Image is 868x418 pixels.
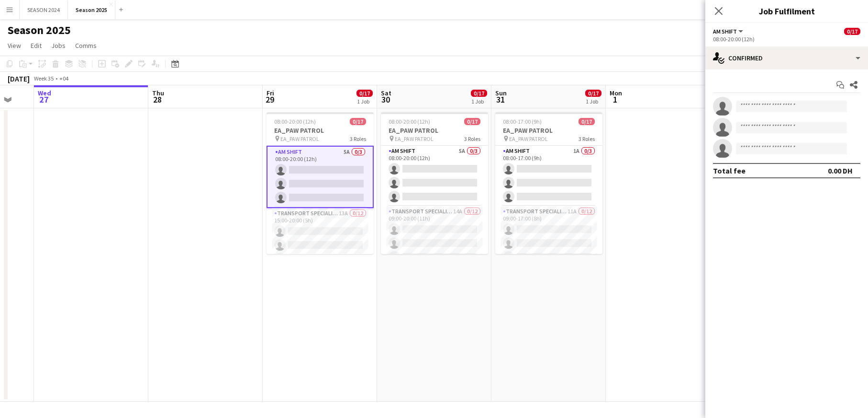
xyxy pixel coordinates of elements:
[495,89,507,97] span: Sun
[267,146,374,208] app-card-role: AM SHIFT5A0/308:00-20:00 (12h)
[585,90,601,97] span: 0/17
[495,112,602,254] app-job-card: 08:00-17:00 (9h)0/17EA_PAW PATROL EA_PAW PATROL3 RolesAM SHIFT1A0/308:00-17:00 (9h) Transport Spe...
[844,28,860,35] span: 0/17
[357,98,372,105] div: 1 Job
[608,94,622,105] span: 1
[51,41,66,50] span: Jobs
[579,118,595,125] span: 0/17
[495,126,602,135] h3: EA_PAW PATROL
[350,135,366,142] span: 3 Roles
[395,135,434,142] span: EA_PAW PATROL
[151,94,164,105] span: 28
[464,118,480,125] span: 0/17
[713,166,746,175] div: Total fee
[828,166,853,175] div: 0.00 DH
[464,135,480,142] span: 3 Roles
[509,135,548,142] span: EA_PAW PATROL
[36,94,51,105] span: 27
[8,23,71,37] h1: Season 2025
[495,206,602,392] app-card-role: Transport Specialists11A0/1209:00-17:00 (8h)
[471,90,487,97] span: 0/17
[471,98,487,105] div: 1 Job
[503,118,542,125] span: 08:00-17:00 (9h)
[8,41,21,50] span: View
[267,112,374,254] app-job-card: 08:00-20:00 (12h)0/17EA_PAW PATROL EA_PAW PATROL3 RolesAM SHIFT5A0/308:00-20:00 (12h) Transport S...
[267,208,374,394] app-card-role: Transport Specialists13A0/1215:00-20:00 (5h)
[38,89,51,97] span: Wed
[32,75,56,82] span: Week 35
[267,126,374,135] h3: EA_PAW PATROL
[381,112,488,254] app-job-card: 08:00-20:00 (12h)0/17EA_PAW PATROL EA_PAW PATROL3 RolesAM SHIFT5A0/308:00-20:00 (12h) Transport S...
[8,74,30,83] div: [DATE]
[579,135,595,142] span: 3 Roles
[713,28,737,35] span: AM SHIFT
[586,98,601,105] div: 1 Job
[4,39,25,52] a: View
[381,206,488,392] app-card-role: Transport Specialists14A0/1209:00-20:00 (11h)
[274,118,316,125] span: 08:00-20:00 (12h)
[389,118,430,125] span: 08:00-20:00 (12h)
[495,146,602,206] app-card-role: AM SHIFT1A0/308:00-17:00 (9h)
[350,118,366,125] span: 0/17
[705,46,868,70] div: Confirmed
[494,94,507,105] span: 31
[280,135,319,142] span: EA_PAW PATROL
[713,28,745,35] button: AM SHIFT
[381,146,488,206] app-card-role: AM SHIFT5A0/308:00-20:00 (12h)
[75,41,97,50] span: Comms
[379,94,391,105] span: 30
[20,0,68,19] button: SEASON 2024
[705,5,868,17] h3: Job Fulfilment
[713,35,860,43] div: 08:00-20:00 (12h)
[381,89,391,97] span: Sat
[47,39,69,52] a: Jobs
[267,89,274,97] span: Fri
[31,41,42,50] span: Edit
[59,75,68,82] div: +04
[381,126,488,135] h3: EA_PAW PATROL
[27,39,45,52] a: Edit
[356,90,373,97] span: 0/17
[68,0,115,19] button: Season 2025
[152,89,164,97] span: Thu
[265,94,274,105] span: 29
[71,39,100,52] a: Comms
[610,89,622,97] span: Mon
